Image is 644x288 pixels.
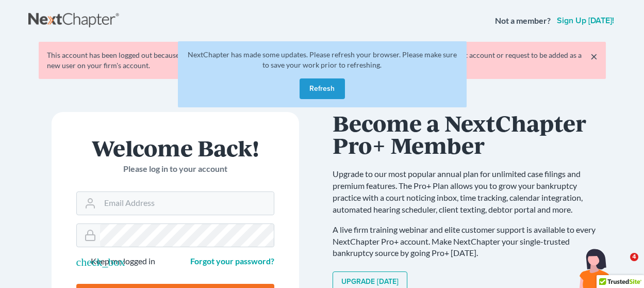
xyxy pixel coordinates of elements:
a: × [590,50,598,62]
strong: Not a member? [495,15,551,27]
p: Upgrade to our most popular annual plan for unlimited case filings and premium features. The Pro+... [333,168,606,215]
h1: Become a NextChapter Pro+ Member [333,112,606,156]
h1: Welcome Back! [76,137,274,159]
iframe: Intercom live chat [609,253,634,278]
button: Refresh [300,78,345,99]
p: A live firm training webinar and elite customer support is available to every NextChapter Pro+ ac... [333,224,606,260]
p: Please log in to your account [76,163,274,175]
div: This account has been logged out because someone new has initiated a new session with the same lo... [47,50,598,71]
a: Sign up [DATE]! [555,17,616,25]
input: Email Address [100,192,274,215]
span: NextChapter has made some updates. Please refresh your browser. Please make sure to save your wor... [188,50,457,69]
label: Keep me logged in [91,255,155,267]
a: Forgot your password? [190,256,274,266]
span: 4 [630,253,638,261]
